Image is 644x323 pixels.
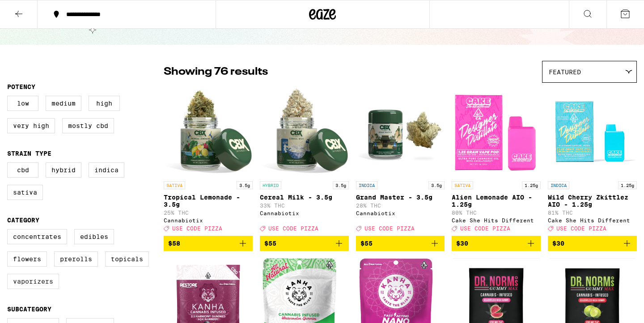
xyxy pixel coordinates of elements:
p: 33% THC [260,203,349,208]
p: 3.5g [333,181,349,189]
p: 80% THC [452,210,541,216]
p: 3.5g [428,181,445,189]
div: Cannabiotix [260,210,349,216]
p: INDICA [356,181,377,189]
a: Open page for Cereal Milk - 3.5g from Cannabiotix [260,87,349,236]
div: Cake She Hits Different [548,217,637,223]
label: Concentrates [7,229,67,244]
p: Grand Master - 3.5g [356,194,445,201]
label: High [89,96,120,111]
p: 1.25g [618,181,637,189]
span: USE CODE PIZZA [364,225,415,231]
span: Help [21,6,39,14]
img: Cake She Hits Different - Alien Lemonade AIO - 1.25g [452,87,541,177]
p: 81% THC [548,210,637,216]
p: Alien Lemonade AIO - 1.25g [452,194,541,208]
label: Mostly CBD [62,118,114,133]
span: USE CODE PIZZA [556,225,606,231]
div: Cannabiotix [356,210,445,216]
span: USE CODE PIZZA [460,225,510,231]
img: Cannabiotix - Grand Master - 3.5g [356,87,445,177]
p: SATIVA [164,181,185,189]
span: $30 [552,240,564,247]
button: Add to bag [548,236,637,251]
p: Showing 76 results [164,64,268,80]
span: Featured [549,68,581,76]
label: Topicals [105,251,149,267]
label: CBD [7,162,38,178]
label: Flowers [7,251,47,267]
a: Open page for Grand Master - 3.5g from Cannabiotix [356,87,445,236]
img: Cannabiotix - Cereal Milk - 3.5g [260,87,349,177]
p: SATIVA [452,181,473,189]
button: Add to bag [452,236,541,251]
label: Prerolls [54,251,98,267]
span: $55 [264,240,276,247]
p: 25% THC [164,210,253,216]
p: INDICA [548,181,569,189]
legend: Potency [7,83,35,90]
p: 3.5g [237,181,253,189]
span: $30 [456,240,468,247]
label: Sativa [7,185,43,200]
span: $55 [360,240,373,247]
button: Add to bag [356,236,445,251]
p: 28% THC [356,203,445,208]
div: Cannabiotix [164,217,253,223]
button: Add to bag [260,236,349,251]
p: Wild Cherry Zkittlez AIO - 1.25g [548,194,637,208]
span: USE CODE PIZZA [268,225,318,231]
p: Tropical Lemonade - 3.5g [164,194,253,208]
a: Open page for Alien Lemonade AIO - 1.25g from Cake She Hits Different [452,87,541,236]
button: Add to bag [164,236,253,251]
label: Very High [7,118,55,133]
img: Cake She Hits Different - Wild Cherry Zkittlez AIO - 1.25g [548,87,637,177]
label: Hybrid [46,162,81,178]
legend: Subcategory [7,306,51,313]
p: Cereal Milk - 3.5g [260,194,349,201]
p: 1.25g [522,181,541,189]
span: $58 [168,240,180,247]
a: Open page for Tropical Lemonade - 3.5g from Cannabiotix [164,87,253,236]
div: Cake She Hits Different [452,217,541,223]
label: Low [7,96,38,111]
label: Indica [89,162,124,178]
p: HYBRID [260,181,281,189]
a: Open page for Wild Cherry Zkittlez AIO - 1.25g from Cake She Hits Different [548,87,637,236]
label: Medium [46,96,81,111]
span: USE CODE PIZZA [172,225,222,231]
legend: Strain Type [7,150,51,157]
label: Edibles [74,229,114,244]
label: Vaporizers [7,274,59,289]
img: Cannabiotix - Tropical Lemonade - 3.5g [164,87,253,177]
legend: Category [7,217,39,224]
